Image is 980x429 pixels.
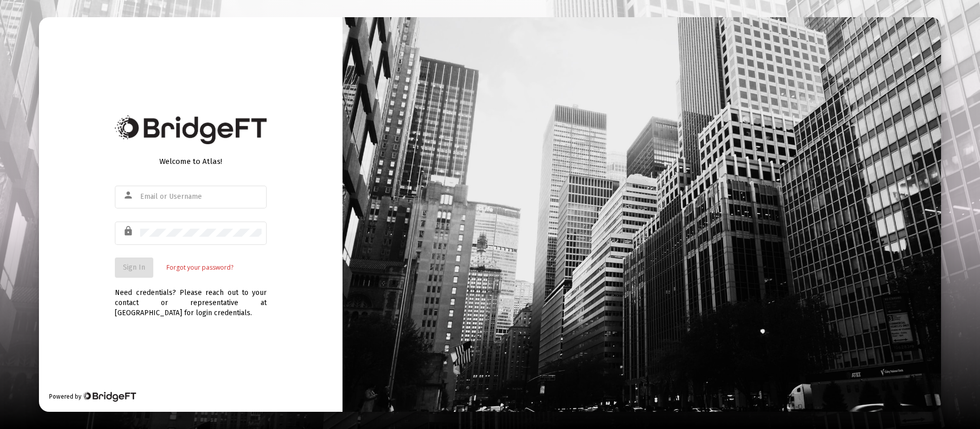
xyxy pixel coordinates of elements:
[115,258,153,278] button: Sign In
[123,225,135,237] mat-icon: lock
[140,193,262,201] input: Email or Username
[115,115,267,144] img: Bridge Financial Technology Logo
[115,156,267,166] div: Welcome to Atlas!
[115,278,267,318] div: Need credentials? Please reach out to your contact or representative at [GEOGRAPHIC_DATA] for log...
[82,392,136,402] img: Bridge Financial Technology Logo
[49,392,136,402] div: Powered by
[123,263,145,272] span: Sign In
[166,263,233,273] a: Forgot your password?
[123,189,135,201] mat-icon: person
